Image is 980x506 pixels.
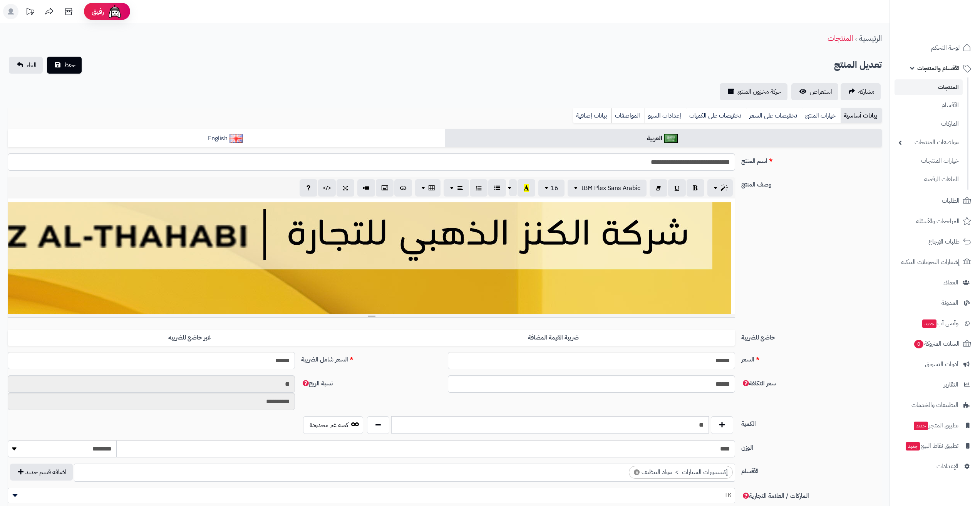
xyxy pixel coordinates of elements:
[741,379,776,388] span: سعر التكلفة
[895,437,975,455] a: تطبيق نقاط البيعجديد
[551,183,558,193] span: 16
[858,87,874,96] span: مشاركه
[936,461,958,472] span: الإعدادات
[859,32,882,44] a: الرئيسية
[895,212,975,230] a: المراجعات والأسئلة
[738,352,885,364] label: السعر
[895,457,975,476] a: الإعدادات
[942,195,960,206] span: الطلبات
[895,39,975,57] a: لوحة التحكم
[905,440,958,451] span: تطبيق نقاط البيع
[8,488,735,503] span: TK
[906,442,920,451] span: جديد
[538,180,565,197] button: 16
[895,97,963,114] a: الأقسام
[895,416,975,435] a: تطبيق المتجرجديد
[913,420,958,431] span: تطبيق المتجر
[8,330,371,346] label: غير خاضع للضريبه
[802,108,841,123] a: خيارات المنتج
[943,277,958,288] span: العملاء
[737,87,781,96] span: حركة مخزون المنتج
[746,108,802,123] a: تخفيضات على السعر
[931,42,960,53] span: لوحة التحكم
[828,32,853,44] a: المنتجات
[741,491,809,501] span: الماركات / العلامة التجارية
[895,79,963,95] a: المنتجات
[895,355,975,373] a: أدوات التسويق
[895,153,963,169] a: خيارات المنتجات
[914,422,928,430] span: جديد
[686,108,746,123] a: تخفيضات على الكميات
[298,352,445,364] label: السعر شامل الضريبة
[895,134,963,151] a: مواصفات المنتجات
[925,359,958,370] span: أدوات التسويق
[738,416,885,429] label: الكمية
[895,273,975,292] a: العملاء
[611,108,645,123] a: المواصفات
[568,180,647,197] button: IBM Plex Sans Arabic
[791,83,838,100] a: استعراض
[895,314,975,333] a: وآتس آبجديد
[922,319,936,328] span: جديد
[895,335,975,353] a: السلات المتروكة0
[645,108,686,123] a: إعدادات السيو
[841,108,882,123] a: بيانات أساسية
[921,318,958,329] span: وآتس آب
[738,330,885,342] label: خاضع للضريبة
[895,192,975,210] a: الطلبات
[738,177,885,189] label: وصف المنتج
[913,338,960,349] span: السلات المتروكة
[720,83,787,100] a: حركة مخزون المنتج
[20,4,40,21] a: تحديثات المنصة
[107,4,122,19] img: ai-face.png
[64,61,75,70] span: حفظ
[9,57,43,74] a: الغاء
[8,129,445,148] a: English
[901,257,960,267] span: إشعارات التحويلات البنكية
[738,464,885,476] label: الأقسام
[944,379,958,390] span: التقارير
[27,61,37,70] span: الغاء
[941,298,958,308] span: المدونة
[895,253,975,271] a: إشعارات التحويلات البنكية
[573,108,611,123] a: بيانات إضافية
[634,469,640,475] span: ×
[895,116,963,132] a: الماركات
[738,440,885,452] label: الوزن
[47,57,82,74] button: حفظ
[581,183,640,193] span: IBM Plex Sans Arabic
[230,134,243,143] img: English
[629,466,733,479] li: إكسسورات السيارات > مواد التنظيف
[10,464,73,481] button: اضافة قسم جديد
[895,294,975,312] a: المدونة
[445,129,882,148] a: العربية
[916,216,960,227] span: المراجعات والأسئلة
[664,134,678,143] img: العربية
[895,375,975,394] a: التقارير
[8,489,735,501] span: TK
[928,236,960,247] span: طلبات الإرجاع
[841,83,881,100] a: مشاركه
[911,400,958,410] span: التطبيقات والخدمات
[895,232,975,251] a: طلبات الإرجاع
[810,87,832,96] span: استعراض
[917,63,960,74] span: الأقسام والمنتجات
[301,379,333,388] span: نسبة الربح
[895,396,975,414] a: التطبيقات والخدمات
[834,57,882,73] h2: تعديل المنتج
[914,340,923,348] span: 0
[895,171,963,188] a: الملفات الرقمية
[92,7,104,16] span: رفيق
[372,330,735,346] label: ضريبة القيمة المضافة
[738,153,885,166] label: اسم المنتج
